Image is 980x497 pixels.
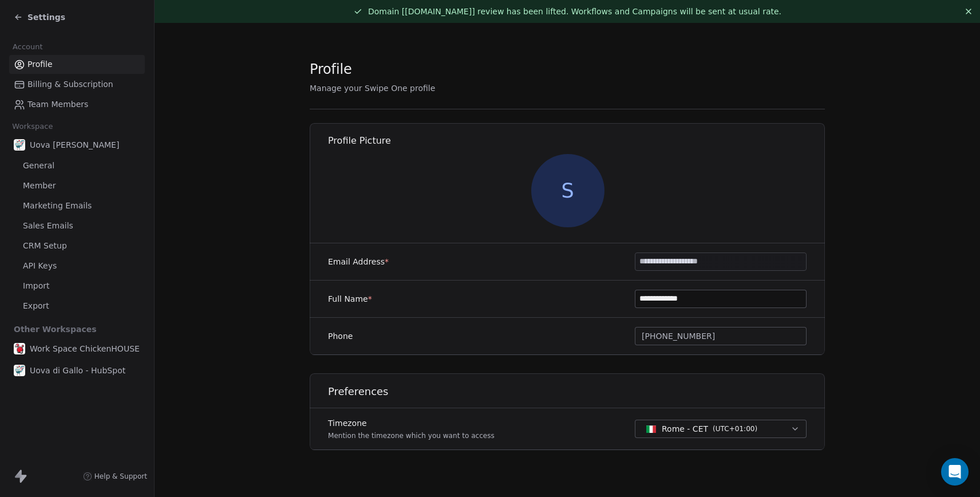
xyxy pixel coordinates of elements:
[30,365,125,376] span: Uova di Gallo - HubSpot
[9,75,145,94] a: Billing & Subscription
[7,38,48,56] span: Account
[128,68,190,75] div: Keyword (traffico)
[328,431,495,440] p: Mention the timezone which you want to access
[642,330,715,342] span: [PHONE_NUMBER]
[9,320,101,338] span: Other Workspaces
[9,257,145,275] a: API Keys
[531,154,604,227] span: S
[635,420,807,438] button: Rome - CET(UTC+01:00)
[328,256,389,267] label: Email Address
[9,297,145,315] a: Export
[30,30,128,39] div: Dominio: [DOMAIN_NAME]
[83,472,147,481] a: Help & Support
[328,385,825,399] h1: Preferences
[94,472,147,481] span: Help & Support
[14,11,65,23] a: Settings
[14,343,25,354] img: Betty2017.jpg
[9,55,145,74] a: Profile
[30,139,119,151] span: Uova [PERSON_NAME]
[9,95,145,114] a: Team Members
[27,78,113,90] span: Billing & Subscription
[9,236,145,255] a: CRM Setup
[713,424,757,434] span: ( UTC+01:00 )
[18,30,27,39] img: website_grey.svg
[328,135,825,147] h1: Profile Picture
[32,18,56,27] div: v 4.0.25
[635,327,807,345] button: [PHONE_NUMBER]
[23,280,49,292] span: Import
[941,458,969,486] div: Open Intercom Messenger
[328,293,372,305] label: Full Name
[328,417,495,429] label: Timezone
[14,139,25,151] img: 4.jpg
[30,343,140,354] span: Work Space ChickenHOUSE
[23,220,73,232] span: Sales Emails
[23,160,54,172] span: General
[23,300,49,312] span: Export
[9,277,145,295] a: Import
[18,18,27,27] img: logo_orange.svg
[9,156,145,175] a: General
[23,240,67,252] span: CRM Setup
[9,216,145,235] a: Sales Emails
[60,68,88,75] div: Dominio
[23,180,56,192] span: Member
[310,61,352,78] span: Profile
[23,260,57,272] span: API Keys
[9,176,145,195] a: Member
[9,196,145,215] a: Marketing Emails
[27,11,65,23] span: Settings
[14,365,25,376] img: 4.jpg
[310,84,435,93] span: Manage your Swipe One profile
[27,58,53,70] span: Profile
[27,98,88,111] span: Team Members
[368,7,781,16] span: Domain [[DOMAIN_NAME]] review has been lifted. Workflows and Campaigns will be sent at usual rate.
[7,118,58,135] span: Workspace
[115,66,124,76] img: tab_keywords_by_traffic_grey.svg
[328,330,353,342] label: Phone
[48,66,57,76] img: tab_domain_overview_orange.svg
[662,423,708,435] span: Rome - CET
[23,200,92,212] span: Marketing Emails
